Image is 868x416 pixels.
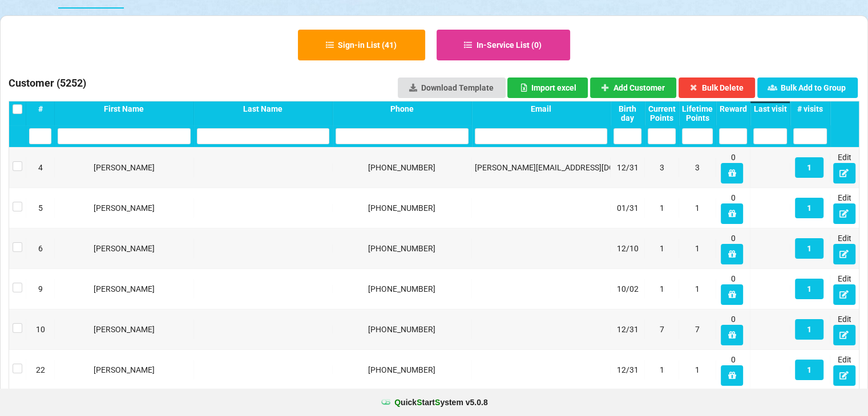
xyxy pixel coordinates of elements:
div: 1 [682,243,713,254]
div: Phone [336,104,469,113]
div: 10 [29,324,51,335]
div: 1 [648,283,676,295]
div: Last Name [197,104,330,113]
div: Edit [833,152,856,183]
button: Import excel [507,78,588,98]
div: 12/10 [613,243,641,254]
img: favicon.ico [380,397,391,408]
div: 1 [648,243,676,254]
button: 1 [795,238,823,259]
div: 0 [719,192,747,224]
div: First Name [58,104,191,113]
button: Bulk Delete [679,78,756,98]
div: 1 [682,283,713,295]
div: 12/31 [613,364,641,376]
div: Edit [833,354,856,386]
button: 1 [795,157,823,178]
div: Birth day [613,104,641,123]
div: [PHONE_NUMBER] [336,162,469,173]
div: Edit [833,233,856,264]
button: 1 [795,360,823,380]
h3: Customer ( 5252 ) [9,76,86,93]
div: 0 [719,313,747,345]
div: Edit [833,273,856,305]
div: 1 [648,202,676,214]
div: 1 [682,202,713,214]
span: Q [394,398,401,407]
a: Download Template [398,78,506,98]
span: S [435,398,440,407]
div: Reward [719,104,747,113]
div: 1 [648,364,676,376]
div: Current Points [648,104,676,123]
div: 01/31 [613,202,641,214]
button: Add Customer [590,78,677,98]
div: 7 [648,324,676,335]
div: Edit [833,192,856,224]
div: Last visit [753,104,787,113]
div: [PHONE_NUMBER] [336,283,469,295]
div: [PERSON_NAME] [58,202,191,214]
button: 1 [795,279,823,299]
b: uick tart ystem v 5.0.8 [394,397,487,408]
div: 0 [719,233,747,264]
div: Email [475,104,608,113]
button: In-Service List (0) [437,30,570,60]
div: [PERSON_NAME] [58,162,191,173]
button: Sign-in List (41) [298,30,425,60]
div: 12/31 [613,324,641,335]
div: 0 [719,152,747,183]
div: 10/02 [613,283,641,295]
div: [PHONE_NUMBER] [336,243,469,254]
div: # visits [793,104,827,113]
button: Bulk Add to Group [757,78,858,98]
div: [PHONE_NUMBER] [336,364,469,376]
div: 3 [682,162,713,173]
div: 9 [29,283,51,295]
div: 3 [648,162,676,173]
div: 22 [29,364,51,376]
div: [PHONE_NUMBER] [336,202,469,214]
div: [PHONE_NUMBER] [336,324,469,335]
button: 1 [795,319,823,340]
div: [PERSON_NAME][EMAIL_ADDRESS][DOMAIN_NAME] [475,162,608,173]
div: 6 [29,243,51,254]
div: Lifetime Points [682,104,713,123]
div: # [29,104,51,113]
div: [PERSON_NAME] [58,243,191,254]
div: [PERSON_NAME] [58,364,191,376]
span: S [417,398,422,407]
div: [PERSON_NAME] [58,283,191,295]
div: 1 [682,364,713,376]
div: 0 [719,273,747,305]
div: [PERSON_NAME] [58,324,191,335]
div: 5 [29,202,51,214]
div: Edit [833,313,856,345]
div: 7 [682,324,713,335]
div: 12/31 [613,162,641,173]
div: Import excel [519,84,576,92]
div: 4 [29,162,51,173]
div: 0 [719,354,747,386]
button: 1 [795,198,823,218]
